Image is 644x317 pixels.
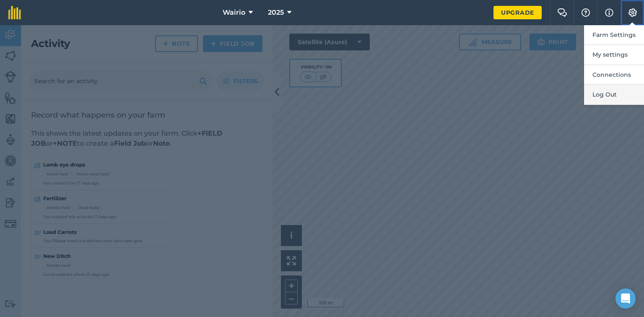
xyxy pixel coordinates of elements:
[628,8,638,17] img: A cog icon
[581,8,591,17] img: A question mark icon
[493,6,542,19] a: Upgrade
[223,8,245,18] span: Wairio
[584,25,644,45] button: Farm Settings
[584,65,644,85] button: Connections
[584,85,644,105] button: Log Out
[8,6,21,19] img: fieldmargin Logo
[615,288,636,309] div: Open Intercom Messenger
[584,45,644,65] button: My settings
[268,8,284,18] span: 2025
[557,8,567,17] img: Two speech bubbles overlapping with the left bubble in the forefront
[605,8,613,18] img: svg+xml;base64,PHN2ZyB4bWxucz0iaHR0cDovL3d3dy53My5vcmcvMjAwMC9zdmciIHdpZHRoPSIxNyIgaGVpZ2h0PSIxNy...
